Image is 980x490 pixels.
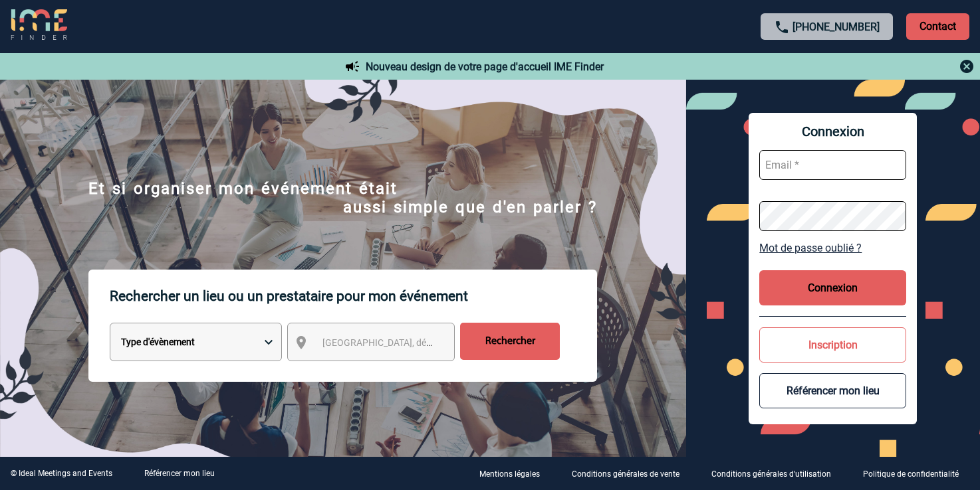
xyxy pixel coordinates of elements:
[460,323,560,360] input: Rechercher
[759,150,906,180] input: Email *
[906,13,969,40] p: Contact
[144,469,215,478] a: Référencer mon lieu
[759,327,906,363] button: Inscription
[479,470,540,479] p: Mentions légales
[110,270,597,323] p: Rechercher un lieu ou un prestataire pour mon événement
[572,470,679,479] p: Conditions générales de vente
[322,337,507,348] span: [GEOGRAPHIC_DATA], département, région...
[701,467,852,480] a: Conditions générales d'utilisation
[759,373,906,408] button: Référencer mon lieu
[852,467,980,480] a: Politique de confidentialité
[711,470,831,479] p: Conditions générales d'utilisation
[759,270,906,305] button: Connexion
[11,469,112,478] div: © Ideal Meetings and Events
[759,242,906,254] a: Mot de passe oublié ?
[793,21,880,33] a: [PHONE_NUMBER]
[759,123,906,139] span: Connexion
[774,19,790,35] img: call-24-px.png
[469,467,561,480] a: Mentions légales
[561,467,701,480] a: Conditions générales de vente
[863,470,959,479] p: Politique de confidentialité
